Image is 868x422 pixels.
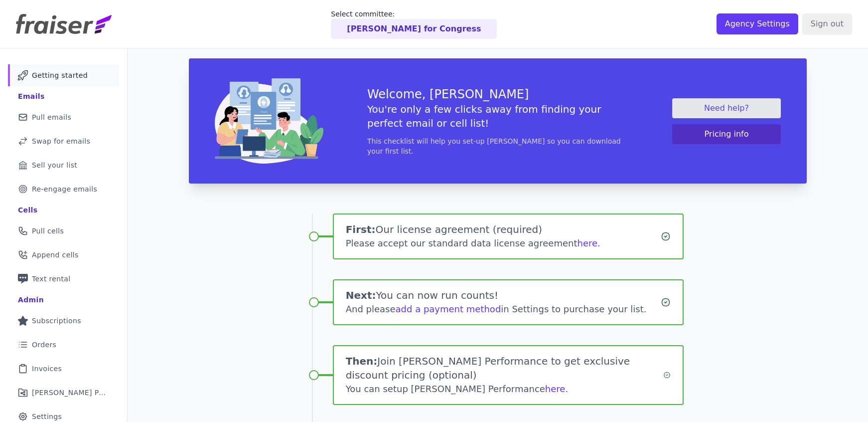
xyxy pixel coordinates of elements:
[331,9,497,39] a: Select committee: [PERSON_NAME] for Congress
[32,274,71,284] span: Text rental
[802,13,852,34] input: Sign out
[346,288,661,302] h1: You can now run counts!
[8,154,119,176] a: Sell your list
[367,102,628,130] h5: You're only a few clicks away from finding your perfect email or cell list!
[32,364,62,374] span: Invoices
[18,205,37,215] div: Cells
[346,302,661,316] div: And please in Settings to purchase your list.
[8,268,119,290] a: Text rental
[346,355,378,367] span: Then:
[18,295,44,305] div: Admin
[8,64,119,86] a: Getting started
[32,70,88,80] span: Getting started
[346,354,663,382] h1: Join [PERSON_NAME] Performance to get exclusive discount pricing (optional)
[346,222,661,236] h1: Our license agreement (required)
[8,382,119,404] a: [PERSON_NAME] Performance
[32,250,79,260] span: Append cells
[215,78,323,164] img: img
[8,334,119,356] a: Orders
[346,236,661,250] div: Please accept our standard data license agreement
[717,13,798,34] input: Agency Settings
[367,86,628,102] h3: Welcome, [PERSON_NAME]
[32,340,56,350] span: Orders
[32,184,97,194] span: Re-engage emails
[367,136,628,156] p: This checklist will help you set-up [PERSON_NAME] so you can download your first list.
[346,289,376,301] span: Next:
[8,178,119,200] a: Re-engage emails
[8,358,119,380] a: Invoices
[545,384,566,394] a: here
[32,160,77,170] span: Sell your list
[16,14,112,34] img: Fraiser Logo
[8,106,119,128] a: Pull emails
[32,136,90,146] span: Swap for emails
[347,23,481,35] p: [PERSON_NAME] for Congress
[346,382,663,396] div: You can setup [PERSON_NAME] Performance .
[346,223,376,235] span: First:
[32,388,107,398] span: [PERSON_NAME] Performance
[32,316,81,326] span: Subscriptions
[8,130,119,152] a: Swap for emails
[672,98,781,118] a: Need help?
[18,91,45,101] div: Emails
[331,9,497,19] p: Select committee:
[8,244,119,266] a: Append cells
[8,220,119,242] a: Pull cells
[32,412,62,422] span: Settings
[672,124,781,144] button: Pricing info
[32,226,64,236] span: Pull cells
[8,310,119,332] a: Subscriptions
[32,112,71,122] span: Pull emails
[396,304,501,314] a: add a payment method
